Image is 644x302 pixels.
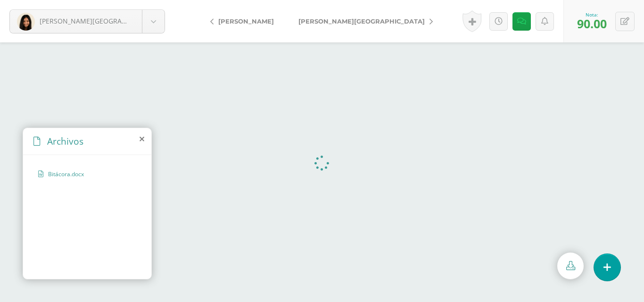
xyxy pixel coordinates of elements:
[286,10,440,33] a: [PERSON_NAME][GEOGRAPHIC_DATA]
[140,135,144,143] i: close
[298,17,425,25] span: [PERSON_NAME][GEOGRAPHIC_DATA]
[203,10,286,33] a: [PERSON_NAME]
[47,135,83,147] span: Archivos
[40,16,158,25] span: [PERSON_NAME][GEOGRAPHIC_DATA]
[218,17,274,25] span: [PERSON_NAME]
[577,16,607,32] span: 90.00
[10,10,165,33] a: [PERSON_NAME][GEOGRAPHIC_DATA]
[48,170,125,178] span: Bitácora.docx
[577,11,607,18] div: Nota:
[17,13,35,31] img: e58ec5cf0a5f63873a19c37fa4bd2751.png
